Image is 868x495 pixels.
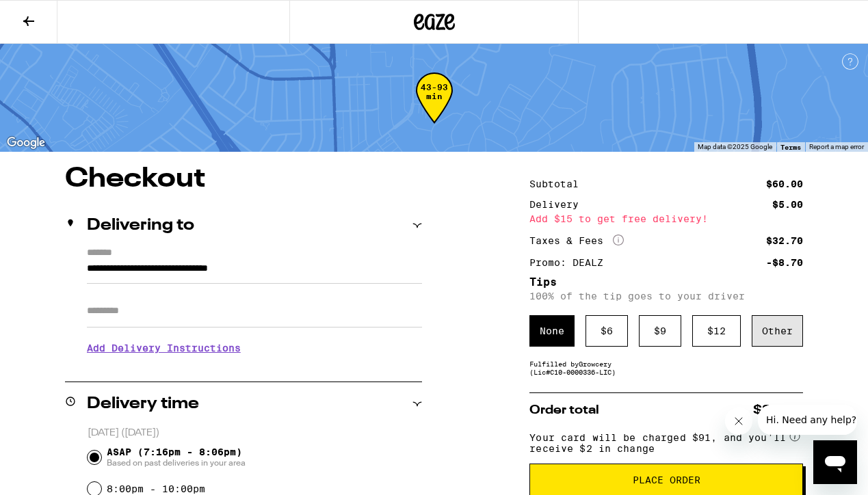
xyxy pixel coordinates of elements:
[87,364,422,375] p: We'll contact you at [PHONE_NUMBER] when we arrive
[88,427,422,440] p: [DATE] ([DATE])
[772,200,803,209] div: $5.00
[529,200,588,209] div: Delivery
[692,315,741,347] div: $ 12
[766,236,803,245] div: $32.70
[107,457,246,468] span: Based on past deliveries in your area
[529,360,803,376] div: Fulfilled by Growcery (Lic# C10-0000336-LIC )
[698,143,772,150] span: Map data ©2025 Google
[87,396,199,412] h2: Delivery time
[586,315,628,347] div: $ 6
[416,83,453,134] div: 43-93 min
[529,235,624,247] div: Taxes & Fees
[529,277,803,288] h5: Tips
[766,179,803,189] div: $60.00
[107,483,205,494] label: 8:00pm - 10:00pm
[639,315,681,347] div: $ 9
[758,405,857,435] iframe: Message from company
[3,134,49,152] a: Open this area in Google Maps (opens a new window)
[813,440,857,484] iframe: Button to launch messaging window
[87,332,422,364] h3: Add Delivery Instructions
[529,427,787,454] span: Your card will be charged $91, and you’ll receive $2 in change
[65,165,422,193] h1: Checkout
[766,258,803,267] div: -$8.70
[752,315,803,347] div: Other
[529,291,803,302] p: 100% of the tip goes to your driver
[633,475,700,485] span: Place Order
[529,404,599,416] span: Order total
[529,214,803,224] div: Add $15 to get free delivery!
[529,315,575,347] div: None
[725,407,752,435] iframe: Close message
[780,143,801,151] a: Terms
[107,446,246,468] span: ASAP (7:16pm - 8:06pm)
[3,134,49,152] img: Google
[87,217,194,234] h2: Delivering to
[529,179,588,189] div: Subtotal
[529,258,613,267] div: Promo: DEALZ
[809,143,864,150] a: Report a map error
